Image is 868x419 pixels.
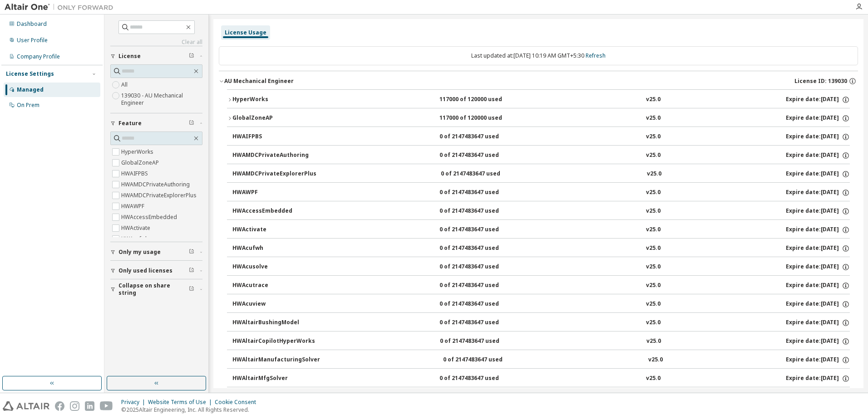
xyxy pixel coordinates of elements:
[439,189,521,197] div: 0 of 2147483647 used
[121,146,155,157] label: HyperWorks
[121,179,192,190] label: HWAMDCPrivateAuthoring
[646,96,661,104] div: v25.0
[646,133,661,141] div: v25.0
[232,300,314,308] div: HWAcuview
[232,114,314,122] div: GlobalZoneAP
[786,244,850,253] div: Expire date: [DATE]
[646,244,661,253] div: v25.0
[232,201,850,221] button: HWAccessEmbedded0 of 2147483647 usedv25.0Expire date:[DATE]
[439,263,521,271] div: 0 of 2147483647 used
[439,226,521,234] div: 0 of 2147483647 used
[232,350,850,370] button: HWAltairManufacturingSolver0 of 2147483647 usedv25.0Expire date:[DATE]
[646,282,661,290] div: v25.0
[118,248,161,256] span: Only my usage
[121,212,179,223] label: HWAccessEmbedded
[786,96,850,104] div: Expire date: [DATE]
[439,375,521,383] div: 0 of 2147483647 used
[439,282,521,290] div: 0 of 2147483647 used
[219,46,858,65] div: Last updated at: [DATE] 10:19 AM GMT+5:30
[232,276,850,296] button: HWAcutrace0 of 2147483647 usedv25.0Expire date:[DATE]
[232,356,320,364] div: HWAltairManufacturingSolver
[189,286,194,293] span: Clear filter
[232,337,315,346] div: HWAltairCopilotHyperWorks
[224,78,294,85] div: AU Mechanical Engineer
[232,133,314,141] div: HWAIFPBS
[786,319,850,327] div: Expire date: [DATE]
[110,39,202,46] a: Clear all
[786,282,850,290] div: Expire date: [DATE]
[17,102,39,109] div: On Prem
[646,189,661,197] div: v25.0
[232,189,314,197] div: HWAWPF
[786,170,850,178] div: Expire date: [DATE]
[110,113,202,133] button: Feature
[232,127,850,147] button: HWAIFPBS0 of 2147483647 usedv25.0Expire date:[DATE]
[646,263,661,271] div: v25.0
[232,319,314,327] div: HWAltairBushingModel
[794,78,847,85] span: License ID: 139030
[439,300,521,308] div: 0 of 2147483647 used
[232,263,314,271] div: HWAcusolve
[439,207,521,215] div: 0 of 2147483647 used
[121,157,161,168] label: GlobalZoneAP
[148,399,215,406] div: Website Terms of Use
[440,337,522,346] div: 0 of 2147483647 used
[118,267,173,274] span: Only used licenses
[646,319,661,327] div: v25.0
[189,248,194,256] span: Clear filter
[110,261,202,281] button: Only used licenses
[121,168,150,179] label: HWAIFPBS
[646,207,661,215] div: v25.0
[121,201,146,212] label: HWAWPF
[121,190,198,201] label: HWAMDCPrivateExplorerPlus
[439,133,521,141] div: 0 of 2147483647 used
[232,239,850,258] button: HWAcufwh0 of 2147483647 usedv25.0Expire date:[DATE]
[786,133,850,141] div: Expire date: [DATE]
[443,356,525,364] div: 0 of 2147483647 used
[647,170,661,178] div: v25.0
[55,401,64,411] img: facebook.svg
[232,257,850,277] button: HWAcusolve0 of 2147483647 usedv25.0Expire date:[DATE]
[441,170,523,178] div: 0 of 2147483647 used
[786,375,850,383] div: Expire date: [DATE]
[786,114,850,122] div: Expire date: [DATE]
[646,226,661,234] div: v25.0
[586,52,606,59] a: Refresh
[121,406,261,414] p: © 2025 Altair Engineering, Inc. All Rights Reserved.
[227,90,850,110] button: HyperWorks117000 of 120000 usedv25.0Expire date:[DATE]
[439,151,521,160] div: 0 of 2147483647 used
[786,207,850,215] div: Expire date: [DATE]
[786,263,850,271] div: Expire date: [DATE]
[121,399,148,406] div: Privacy
[232,151,314,160] div: HWAMDCPrivateAuthoring
[215,399,261,406] div: Cookie Consent
[17,20,47,28] div: Dashboard
[121,90,202,108] label: 139030 - AU Mechanical Engineer
[100,401,113,411] img: youtube.svg
[17,86,44,93] div: Managed
[786,337,850,346] div: Expire date: [DATE]
[232,375,314,383] div: HWAltairMfgSolver
[110,242,202,262] button: Only my usage
[439,96,521,104] div: 117000 of 120000 used
[232,170,316,178] div: HWAMDCPrivateExplorerPlus
[118,53,141,60] span: License
[232,183,850,203] button: HWAWPF0 of 2147483647 usedv25.0Expire date:[DATE]
[786,356,850,364] div: Expire date: [DATE]
[110,46,202,66] button: License
[439,244,521,253] div: 0 of 2147483647 used
[118,282,189,297] span: Collapse on share string
[227,108,850,128] button: GlobalZoneAP117000 of 120000 usedv25.0Expire date:[DATE]
[439,319,521,327] div: 0 of 2147483647 used
[232,313,850,333] button: HWAltairBushingModel0 of 2147483647 usedv25.0Expire date:[DATE]
[648,356,663,364] div: v25.0
[232,369,850,389] button: HWAltairMfgSolver0 of 2147483647 usedv25.0Expire date:[DATE]
[786,300,850,308] div: Expire date: [DATE]
[85,401,94,411] img: linkedin.svg
[786,226,850,234] div: Expire date: [DATE]
[219,71,858,91] button: AU Mechanical EngineerLicense ID: 139030
[189,120,194,127] span: Clear filter
[232,207,314,215] div: HWAccessEmbedded
[5,3,118,12] img: Altair One
[121,234,150,244] label: HWAcufwh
